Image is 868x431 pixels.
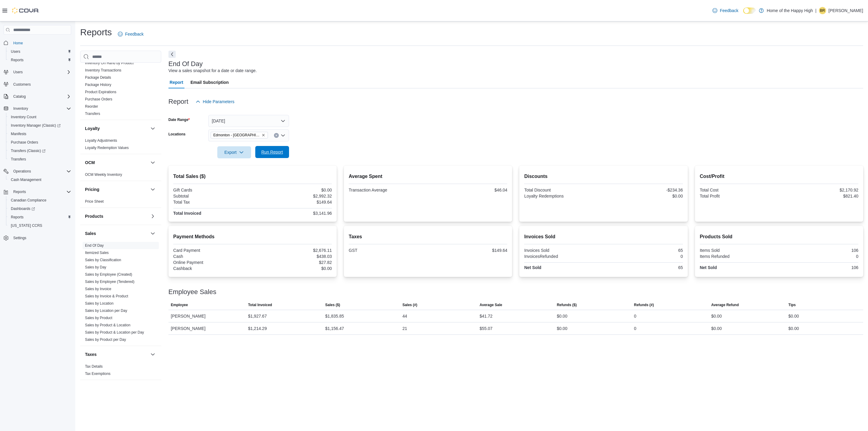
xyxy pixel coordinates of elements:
span: Cash Management [11,177,41,182]
a: Transfers (Classic) [6,147,74,155]
div: Taxes [80,363,161,380]
a: Sales by Product & Location per Day [85,330,144,334]
span: Inventory On Hand by Product [85,61,134,65]
button: Inventory Count [6,113,74,121]
span: Loyalty Redemption Values [85,145,129,150]
h3: Pricing [85,186,99,192]
span: Average Sale [480,303,502,307]
a: Reorder [85,104,98,109]
h3: Sales [85,230,96,236]
strong: Total Invoiced [173,211,201,216]
a: Users [8,48,23,55]
button: Home [1,38,74,47]
a: Inventory On Hand by Product [85,61,134,65]
div: $0.00 [605,194,683,198]
span: Refunds (#) [634,303,654,307]
span: Transfers (Classic) [8,147,71,154]
button: Next [168,51,176,58]
div: -$234.36 [605,188,683,192]
span: Sales by Employee (Tendered) [85,279,134,284]
a: End Of Day [85,243,104,248]
a: Purchase Orders [8,139,41,146]
span: Sales ($) [325,303,340,307]
a: Package Details [85,75,111,80]
img: Cova [12,8,39,14]
a: Itemized Sales [85,251,109,255]
div: 0 [605,254,683,259]
div: Card Payment [173,248,251,253]
button: Run Report [255,146,289,158]
span: Edmonton - Terrace Plaza - Fire & Flower [211,132,268,138]
div: Gift Cards [173,188,251,192]
a: Product Expirations [85,90,116,94]
span: Catalog [13,94,26,99]
span: Reports [11,188,71,195]
div: [PERSON_NAME] [168,322,246,334]
span: Dashboards [11,206,35,211]
a: Package History [85,83,111,87]
div: Pricing [80,198,161,208]
span: Canadian Compliance [8,197,71,204]
button: Open list of options [281,133,285,138]
span: Home [13,41,23,46]
nav: Complex example [4,36,71,258]
span: BR [820,7,825,14]
div: 0 [634,312,637,320]
button: Sales [149,230,156,237]
span: Product Expirations [85,90,116,94]
div: Inventory [80,30,161,120]
a: Cash Management [8,176,44,183]
button: Export [217,146,251,158]
span: Sales by Employee (Created) [85,272,132,277]
span: Customers [11,81,71,88]
span: Settings [11,234,71,242]
span: Customers [13,82,31,87]
span: Reports [8,214,71,221]
a: Inventory Count [8,113,39,121]
span: Reports [11,215,24,220]
span: Dark Mode [743,14,744,14]
div: $27.82 [254,260,332,265]
div: 65 [605,265,683,270]
span: Inventory Count [8,113,71,121]
button: Canadian Compliance [6,196,74,204]
div: $0.00 [788,312,799,320]
span: Sales by Location [85,301,114,306]
span: Cash Management [8,176,71,183]
a: Customers [11,81,33,88]
p: Home of the Happy High [767,7,813,14]
span: Reports [13,189,26,194]
button: Customers [1,80,74,89]
a: Sales by Product [85,316,112,320]
span: Transfers (Classic) [11,148,46,153]
div: Items Refunded [700,254,778,259]
span: Purchase Orders [11,140,38,145]
a: Settings [11,234,29,242]
h2: Discounts [524,173,683,180]
div: 44 [402,312,407,320]
div: Total Cost [700,188,778,192]
button: Users [11,68,25,76]
span: Inventory Manager (Classic) [11,123,61,128]
button: Catalog [1,92,74,101]
button: Purchase Orders [6,138,74,147]
span: Purchase Orders [85,97,112,102]
button: Reports [6,213,74,221]
a: Canadian Compliance [8,197,49,204]
div: Invoices Sold [524,248,602,253]
div: $1,214.29 [248,325,267,332]
span: Export [221,146,247,158]
span: Itemized Sales [85,250,109,255]
span: End Of Day [85,243,104,248]
div: $55.07 [480,325,492,332]
button: Settings [1,233,74,242]
div: Cashback [173,266,251,271]
a: Inventory Manager (Classic) [6,121,74,130]
div: Online Payment [173,260,251,265]
button: [DATE] [208,115,289,127]
div: Branden Rowsell [819,7,826,14]
a: Reports [8,214,26,221]
strong: Net Sold [524,265,541,270]
div: 21 [402,325,407,332]
span: Report [170,76,183,88]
